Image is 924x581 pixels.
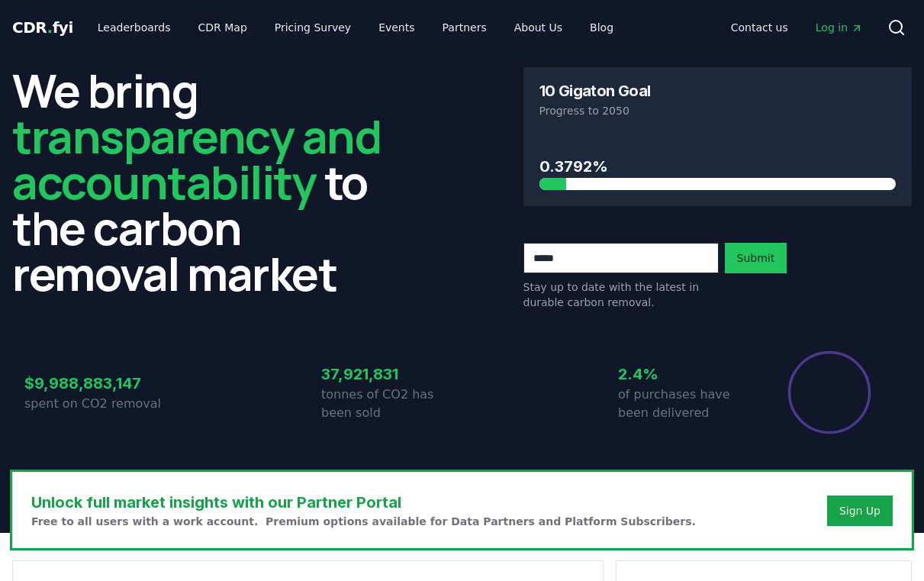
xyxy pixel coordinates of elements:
h3: $9,988,883,147 [24,372,166,395]
a: Sign Up [839,503,881,518]
a: CDR Map [186,14,259,41]
div: Percentage of sales delivered [787,350,872,435]
nav: Main [719,14,875,41]
span: . [47,18,53,37]
nav: Main [85,14,626,41]
span: CDR fyi [12,18,73,37]
h3: 0.3792% [539,155,897,178]
p: Progress to 2050 [539,103,897,118]
a: About Us [502,14,575,41]
h3: 37,921,831 [321,363,462,386]
button: Submit [725,243,787,273]
a: Blog [578,14,626,41]
a: Contact us [719,14,800,41]
h3: 10 Gigaton Goal [539,83,651,98]
span: Log in [816,20,863,35]
a: Log in [803,14,875,41]
h3: 2.4% [618,363,759,386]
button: Sign Up [827,495,893,526]
p: Free to all users with a work account. Premium options available for Data Partners and Platform S... [31,514,696,529]
a: Events [366,14,427,41]
a: Leaderboards [85,14,183,41]
h2: We bring to the carbon removal market [12,67,401,296]
p: Stay up to date with the latest in durable carbon removal. [523,279,719,310]
a: CDR.fyi [12,17,73,38]
a: Partners [430,14,499,41]
span: transparency and accountability [12,105,381,213]
a: Pricing Survey [262,14,363,41]
p: of purchases have been delivered [618,386,759,422]
p: tonnes of CO2 has been sold [321,386,462,422]
p: spent on CO2 removal [24,395,166,413]
h3: Unlock full market insights with our Partner Portal [31,491,696,514]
